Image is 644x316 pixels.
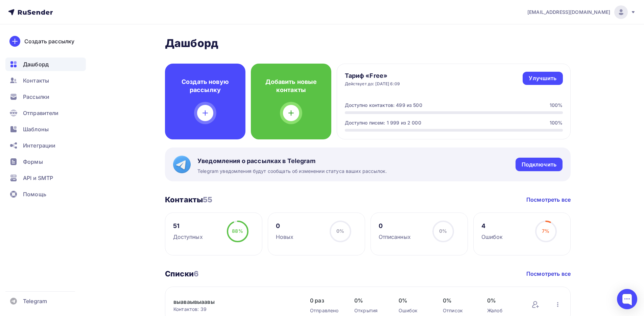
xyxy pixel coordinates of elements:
a: Шаблоны [5,122,86,136]
div: Ошибок [481,233,503,241]
span: Telegram уведомления будут сообщать об изменении статуса ваших рассылок. [197,168,387,175]
h4: Добавить новые контакты [262,78,320,94]
span: Помощь [23,190,46,198]
div: Отписанных [379,233,411,241]
span: Telegram [23,297,47,305]
span: 0% [336,228,344,234]
span: Формы [23,158,43,166]
a: Посмотреть все [526,196,571,204]
span: Контакты [23,76,49,85]
span: 7% [542,228,549,234]
span: 55 [203,195,212,204]
div: Действует до: [DATE] 6:09 [345,81,400,87]
span: Рассылки [23,93,49,101]
a: Формы [5,155,86,168]
span: Шаблоны [23,125,49,133]
div: 51 [173,222,203,230]
div: 0 [379,222,411,230]
a: Рассылки [5,90,86,104]
div: Открытия [354,307,385,314]
a: Посмотреть все [526,270,571,278]
div: 4 [481,222,503,230]
span: 0% [487,296,518,304]
div: Улучшить [529,74,556,82]
span: 0% [354,296,385,304]
span: Интеграции [23,141,55,150]
div: 0 [276,222,294,230]
span: 0 раз [310,296,341,304]
span: Уведомления о рассылках в Telegram [197,157,387,165]
div: Создать рассылку [24,37,74,45]
div: 100% [550,102,563,109]
div: Доступно контактов: 499 из 500 [345,102,422,109]
a: Контакты [5,74,86,87]
div: Отписок [443,307,474,314]
a: Дашборд [5,58,86,71]
span: 0% [399,296,429,304]
div: Контактов: 39 [173,306,296,313]
span: [EMAIL_ADDRESS][DOMAIN_NAME] [527,9,610,16]
span: 0% [443,296,474,304]
span: API и SMTP [23,174,53,182]
div: Отправлено [310,307,341,314]
a: выаваывыаавы [173,298,288,306]
span: 6 [194,269,199,278]
span: 88% [232,228,243,234]
div: Ошибок [399,307,429,314]
div: Новых [276,233,294,241]
span: 0% [439,228,447,234]
div: Доступных [173,233,203,241]
div: Жалоб [487,307,518,314]
h2: Дашборд [165,37,571,50]
h3: Контакты [165,195,212,204]
h4: Создать новую рассылку [176,78,235,94]
span: Дашборд [23,60,49,68]
h4: Тариф «Free» [345,72,400,80]
span: Отправители [23,109,59,117]
div: Доступно писем: 1 999 из 2 000 [345,119,421,126]
a: [EMAIL_ADDRESS][DOMAIN_NAME] [527,5,636,19]
div: Подключить [522,161,556,168]
a: Отправители [5,106,86,120]
h3: Списки [165,269,199,278]
div: 100% [550,119,563,126]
